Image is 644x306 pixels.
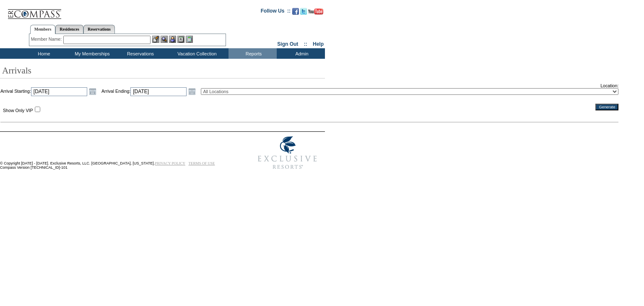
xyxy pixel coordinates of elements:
[201,83,618,100] td: Location:
[3,108,33,113] label: Show Only VIP
[177,36,184,43] img: Reservations
[304,41,307,47] span: ::
[88,87,97,96] a: Open the calendar popup.
[292,8,299,15] img: Become our fan on Facebook
[83,25,115,34] a: Reservations
[300,8,307,15] img: Follow us on Twitter
[55,25,83,34] a: Residences
[595,104,618,110] input: Generate
[250,132,325,174] img: Exclusive Resorts
[261,7,291,17] td: Follow Us ::
[300,10,307,16] a: Follow us on Twitter
[115,48,164,59] td: Reservations
[169,36,176,43] img: Impersonate
[161,36,168,43] img: View
[277,48,325,59] td: Admin
[292,10,299,16] a: Become our fan on Facebook
[31,36,63,43] div: Member Name:
[308,10,323,16] a: Subscribe to our YouTube Channel
[19,48,67,59] td: Home
[186,36,193,43] img: b_calculator.gif
[7,2,62,19] img: Compass Home
[67,48,115,59] td: My Memberships
[229,48,277,59] td: Reports
[101,83,200,100] td: Arrival Ending:
[0,83,101,100] td: Arrival Starting:
[30,25,56,34] a: Members
[152,36,159,43] img: b_edit.gif
[164,48,229,59] td: Vacation Collection
[155,161,185,165] a: PRIVACY POLICY
[308,8,323,15] img: Subscribe to our YouTube Channel
[187,87,197,96] a: Open the calendar popup.
[189,161,215,165] a: TERMS OF USE
[277,41,298,47] a: Sign Out
[313,41,324,47] a: Help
